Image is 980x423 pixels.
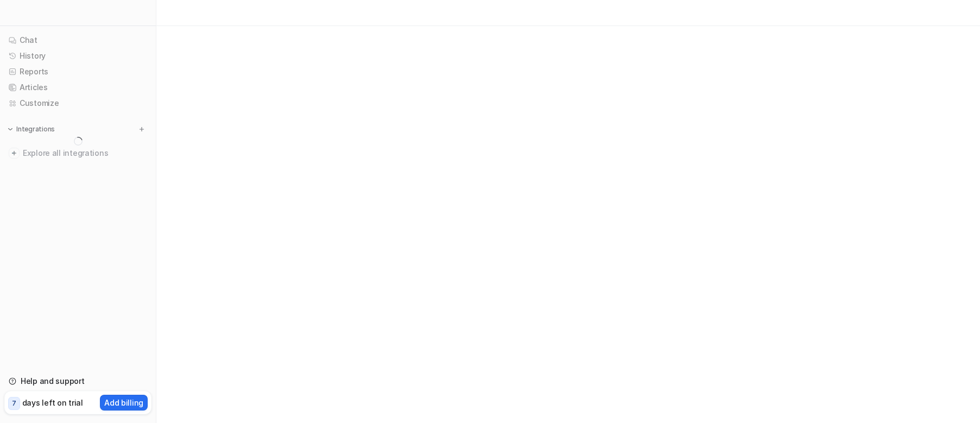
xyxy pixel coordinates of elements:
img: explore all integrations [9,148,20,159]
p: Integrations [16,125,55,134]
img: menu_add.svg [138,125,146,133]
a: History [4,48,151,64]
button: Integrations [4,124,58,135]
a: Customize [4,96,151,111]
img: expand menu [7,125,14,133]
p: 7 [12,399,16,408]
p: days left on trial [22,397,83,408]
p: Add billing [104,397,143,408]
a: Reports [4,64,151,79]
a: Chat [4,33,151,48]
span: Explore all integrations [23,144,147,162]
a: Help and support [4,374,151,389]
a: Articles [4,80,151,95]
a: Explore all integrations [4,146,151,161]
button: Add billing [100,395,148,411]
